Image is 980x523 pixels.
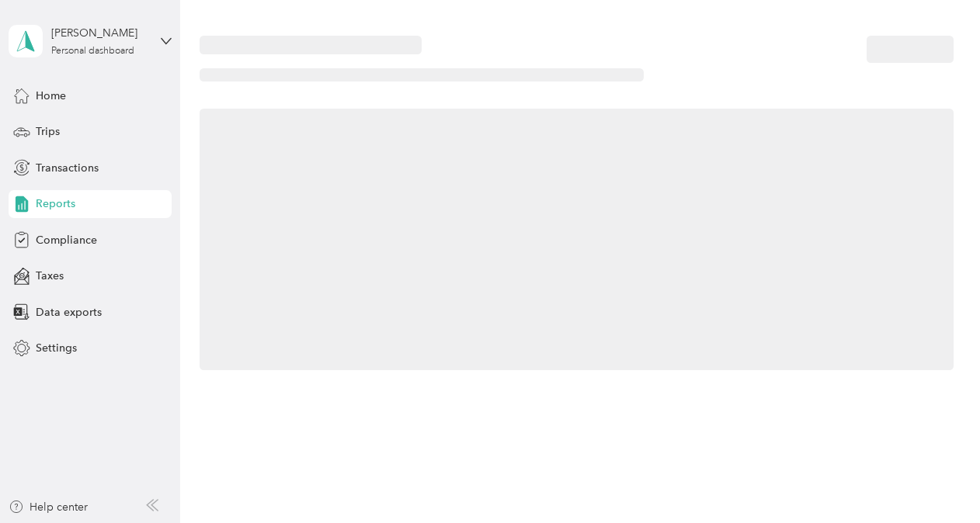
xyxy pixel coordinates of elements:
[36,123,60,140] span: Trips
[36,232,97,248] span: Compliance
[9,499,88,515] button: Help center
[36,88,66,104] span: Home
[36,160,99,176] span: Transactions
[36,304,102,320] span: Data exports
[36,268,64,284] span: Taxes
[893,436,980,523] iframe: Everlance-gr Chat Button Frame
[36,196,75,212] span: Reports
[51,25,148,41] div: [PERSON_NAME]
[36,340,77,356] span: Settings
[51,47,134,56] div: Personal dashboard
